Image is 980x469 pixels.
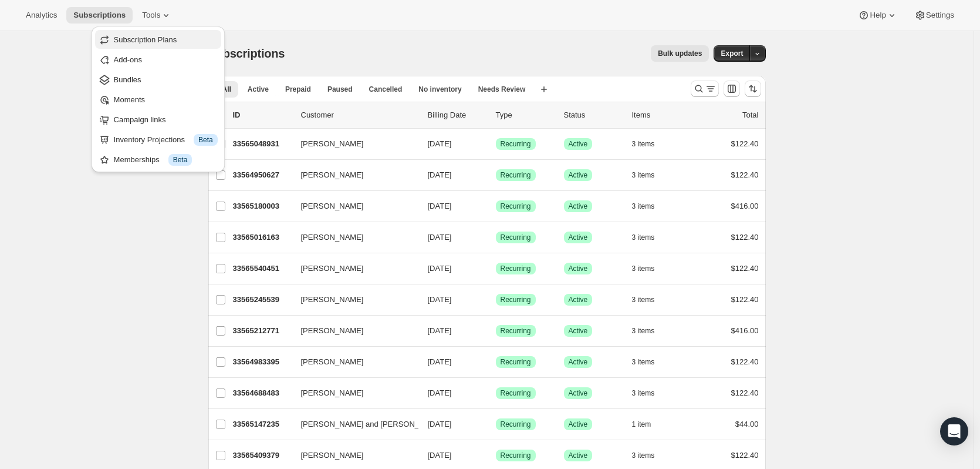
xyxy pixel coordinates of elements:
span: [DATE] [428,295,452,304]
span: [DATE] [428,357,452,366]
button: Export [714,45,750,62]
button: Create new view [535,81,553,98]
button: Customize table column order and visibility [724,81,740,97]
span: 3 items [632,170,655,180]
button: Search and filter results [691,81,719,97]
button: [PERSON_NAME] and [PERSON_NAME] [294,415,411,434]
span: Tools [142,11,160,20]
span: 3 items [632,233,655,242]
span: [DATE] [428,233,452,242]
span: $122.40 [731,451,759,460]
span: $122.40 [731,357,759,366]
button: [PERSON_NAME] [294,135,411,153]
span: Recurring [501,170,531,180]
button: Moments [95,90,221,109]
p: 33565212771 [233,325,292,337]
button: Subscriptions [66,7,133,24]
div: 33565147235[PERSON_NAME] and [PERSON_NAME][DATE]SuccessRecurringSuccessActive1 item$44.00 [233,416,759,433]
span: Subscriptions [73,11,126,20]
div: Memberships [114,154,218,166]
span: Subscriptions [208,47,285,60]
button: [PERSON_NAME] [294,228,411,247]
span: [DATE] [428,139,452,148]
span: Recurring [501,295,531,304]
span: Settings [926,11,954,20]
button: [PERSON_NAME] [294,321,411,340]
span: Recurring [501,264,531,273]
span: Recurring [501,202,531,211]
span: Active [569,233,588,242]
button: Sort the results [745,81,761,97]
span: Beta [173,155,188,165]
span: $122.40 [731,139,759,148]
span: No inventory [418,85,461,94]
span: $122.40 [731,264,759,273]
span: Campaign links [114,115,166,124]
span: [DATE] [428,202,452,210]
span: [DATE] [428,420,452,428]
span: Active [569,420,588,429]
span: Recurring [501,357,531,367]
button: Subscription Plans [95,30,221,49]
span: Active [569,202,588,211]
span: [PERSON_NAME] [301,232,364,243]
span: Recurring [501,233,531,242]
span: Recurring [501,139,531,149]
span: [PERSON_NAME] [301,325,364,337]
p: 33565409379 [233,450,292,461]
span: Recurring [501,451,531,460]
span: [PERSON_NAME] [301,138,364,150]
button: 3 items [632,292,668,308]
div: 33565180003[PERSON_NAME][DATE]SuccessRecurringSuccessActive3 items$416.00 [233,198,759,215]
span: Bundles [114,75,141,84]
span: Help [870,11,886,20]
span: Recurring [501,388,531,398]
div: 33565540451[PERSON_NAME][DATE]SuccessRecurringSuccessActive3 items$122.40 [233,260,759,277]
button: Inventory Projections [95,130,221,149]
p: 33565540451 [233,263,292,274]
span: Active [569,170,588,180]
div: 33565016163[PERSON_NAME][DATE]SuccessRecurringSuccessActive3 items$122.40 [233,229,759,246]
button: 3 items [632,354,668,370]
span: 3 items [632,139,655,149]
button: Help [851,7,904,24]
button: Settings [907,7,961,24]
span: Recurring [501,420,531,429]
span: [DATE] [428,264,452,273]
button: [PERSON_NAME] [294,290,411,309]
p: 33565245539 [233,294,292,306]
span: $122.40 [731,295,759,304]
span: [PERSON_NAME] [301,200,364,212]
button: Bundles [95,70,221,89]
button: [PERSON_NAME] [294,446,411,465]
button: [PERSON_NAME] [294,259,411,278]
span: Active [569,357,588,367]
p: ID [233,109,292,121]
span: Prepaid [285,85,311,94]
div: 33564983395[PERSON_NAME][DATE]SuccessRecurringSuccessActive3 items$122.40 [233,354,759,370]
span: Moments [114,95,145,104]
button: 3 items [632,229,668,246]
span: [PERSON_NAME] [301,450,364,461]
span: 3 items [632,388,655,398]
span: $122.40 [731,233,759,242]
p: 33565147235 [233,418,292,430]
p: 33564688483 [233,387,292,399]
span: [DATE] [428,451,452,460]
span: [DATE] [428,170,452,179]
span: [PERSON_NAME] [301,263,364,274]
p: Billing Date [428,109,486,121]
span: [PERSON_NAME] [301,387,364,399]
span: Active [248,85,269,94]
div: IDCustomerBilling DateTypeStatusItemsTotal [233,109,759,121]
button: 3 items [632,447,668,464]
button: [PERSON_NAME] [294,384,411,403]
button: 3 items [632,198,668,215]
button: [PERSON_NAME] [294,353,411,371]
button: Bulk updates [651,45,709,62]
button: 3 items [632,167,668,183]
button: [PERSON_NAME] [294,197,411,216]
span: [PERSON_NAME] [301,294,364,306]
div: 33565048931[PERSON_NAME][DATE]SuccessRecurringSuccessActive3 items$122.40 [233,136,759,152]
span: Recurring [501,326,531,336]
